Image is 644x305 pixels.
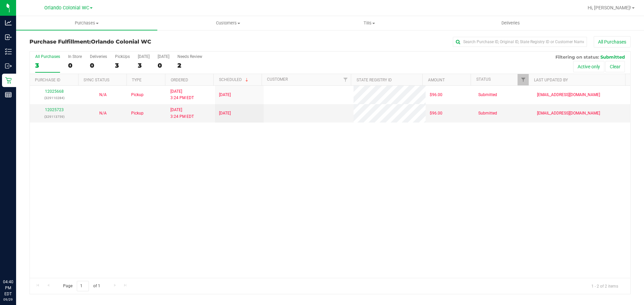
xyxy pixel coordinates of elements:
[588,5,631,10] span: Hi, [PERSON_NAME]!
[453,37,587,47] input: Search Purchase ID, Original ID, State Registry ID or Customer Name...
[478,92,497,98] span: Submitted
[170,107,194,120] span: [DATE] 3:24 PM EDT
[219,92,231,98] span: [DATE]
[45,89,64,94] a: 12025668
[555,54,599,60] span: Filtering on status:
[478,110,497,117] span: Submitted
[3,279,13,297] p: 04:40 PM EDT
[5,34,12,41] inline-svg: Inbound
[219,77,250,82] a: Scheduled
[158,20,298,26] span: Customers
[171,78,188,82] a: Ordered
[518,74,529,85] a: Filter
[34,95,74,101] p: (329110284)
[5,63,12,69] inline-svg: Outbound
[299,16,440,30] a: Tills
[68,62,82,69] div: 0
[30,39,230,45] h3: Purchase Fulfillment:
[132,78,142,82] a: Type
[99,92,107,98] button: N/A
[5,19,12,26] inline-svg: Analytics
[131,92,144,98] span: Pickup
[537,110,600,117] span: [EMAIL_ADDRESS][DOMAIN_NAME]
[219,110,231,117] span: [DATE]
[115,54,130,59] div: PickUps
[158,62,169,69] div: 0
[267,77,288,82] a: Customer
[158,54,169,59] div: [DATE]
[16,20,157,26] span: Purchases
[57,281,106,291] span: Page of 1
[35,54,60,59] div: All Purchases
[138,62,150,69] div: 3
[77,281,89,291] input: 1
[430,110,442,117] span: $96.00
[586,281,624,291] span: 1 - 2 of 2 items
[99,111,107,116] span: Not Applicable
[600,54,625,60] span: Submitted
[90,62,107,69] div: 0
[35,62,60,69] div: 3
[605,61,625,72] button: Clear
[90,54,107,59] div: Deliveries
[430,92,442,98] span: $96.00
[594,36,631,48] button: All Purchases
[573,61,604,72] button: Active only
[5,48,12,55] inline-svg: Inventory
[534,78,568,82] a: Last Updated By
[299,20,439,26] span: Tills
[44,5,89,11] span: Orlando Colonial WC
[45,107,64,112] a: 12025723
[170,88,194,101] span: [DATE] 3:24 PM EDT
[16,16,157,30] a: Purchases
[5,91,12,98] inline-svg: Reports
[5,77,12,84] inline-svg: Retail
[7,251,27,272] iframe: Resource center
[84,78,109,82] a: Sync Status
[68,54,82,59] div: In Store
[99,92,107,97] span: Not Applicable
[476,77,491,82] a: Status
[340,74,351,85] a: Filter
[440,16,581,30] a: Deliveries
[157,16,299,30] a: Customers
[428,78,445,82] a: Amount
[177,62,202,69] div: 2
[34,113,74,120] p: (329113759)
[91,39,151,45] span: Orlando Colonial WC
[537,92,600,98] span: [EMAIL_ADDRESS][DOMAIN_NAME]
[3,297,13,302] p: 09/29
[35,78,60,82] a: Purchase ID
[492,20,529,26] span: Deliveries
[99,110,107,117] button: N/A
[357,78,392,82] a: State Registry ID
[115,62,130,69] div: 3
[131,110,144,117] span: Pickup
[138,54,150,59] div: [DATE]
[177,54,202,59] div: Needs Review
